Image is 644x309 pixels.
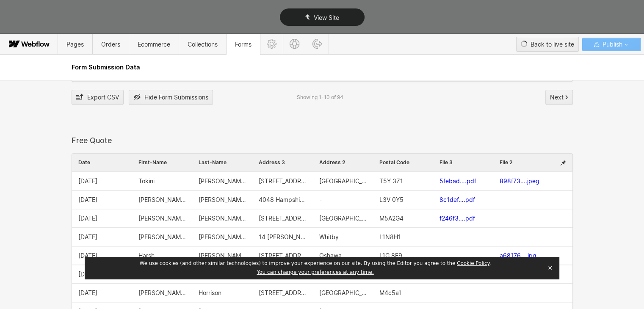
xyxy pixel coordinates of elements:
button: Back to live site [516,37,579,52]
span: View Site [314,14,339,21]
span: [PERSON_NAME] [138,290,186,296]
span: [STREET_ADDRESS] [259,178,306,185]
span: L1G 8E9 [379,252,402,259]
div: Showing 1-10 of 94 [297,94,343,100]
span: [DATE] [78,271,97,278]
span: [DATE] [78,178,97,185]
a: f246f3….pdf [439,215,475,222]
a: 8c1def….pdf [439,196,475,203]
span: [GEOGRAPHIC_DATA] [319,215,367,222]
span: [GEOGRAPHIC_DATA] [319,178,367,185]
div: File 2 [493,154,553,171]
button: Publish [582,38,641,51]
span: [PERSON_NAME] [199,252,246,259]
span: [PERSON_NAME] [199,178,246,185]
div: Date [72,154,132,171]
button: Next [545,90,573,105]
span: [PERSON_NAME] [199,215,246,222]
span: Postal Code [379,160,409,166]
button: You can change your preferences at any time. [257,269,373,276]
span: [PERSON_NAME] [138,196,186,203]
a: a68176….jpg [500,252,536,259]
span: [STREET_ADDRESS] [259,290,306,296]
div: Saturday, September 13, 2025 1:49 PM [72,265,132,283]
div: File 3 [433,154,493,171]
span: First-Name [138,160,167,166]
span: [PERSON_NAME] [199,234,246,240]
div: Address 2 [313,154,373,171]
span: Hide Form Submissions [144,91,208,104]
span: [PERSON_NAME] [199,196,246,203]
button: Close [544,262,556,274]
span: [DATE] [78,290,97,296]
span: L3V 0Y5 [379,196,404,203]
a: Cookie Policy [457,260,489,266]
div: Monday, September 22, 2025 8:34 PM [72,190,132,209]
span: L1N8H1 [379,234,401,240]
span: Pages [66,41,84,48]
span: Forms [235,41,252,48]
span: We use cookies (and other similar technologies) to improve your experience on our site. By using ... [140,260,491,266]
span: Ecommerce [138,41,170,48]
a: 898f73….jpeg [500,177,539,185]
span: Address 3 [259,160,285,166]
div: First-Name [132,154,192,171]
span: Whitby [319,234,339,240]
div: Postal Code [373,154,433,171]
span: Publish [600,38,622,51]
span: Tokini [138,178,155,185]
span: Harsh [138,252,155,259]
span: [DATE] [78,215,97,222]
span: M4c5a1 [379,290,401,296]
span: [GEOGRAPHIC_DATA] [319,290,367,296]
span: [PERSON_NAME] [138,215,186,222]
span: Address 2 [319,160,345,166]
span: M5A2G4 [379,215,404,222]
div: Last-Name [192,154,252,171]
div: Back to live site [521,38,574,51]
span: Last-Name [199,160,227,166]
div: Tuesday, September 16, 2025 6:51 PM [72,228,132,246]
div: Monday, September 15, 2025 2:23 PM [72,246,132,265]
span: [STREET_ADDRESS] [259,215,306,222]
span: [PERSON_NAME] [138,234,186,240]
span: Next [550,91,564,104]
span: Collections [188,41,218,48]
span: T5Y 3Z1 [379,178,403,185]
a: 5febad….pdf [439,177,476,185]
span: Oshawa [319,252,342,259]
div: Monday, September 22, 2025 10:18 AM [72,209,132,227]
div: Wednesday, September 10, 2025 5:39 PM [72,284,132,302]
h2: Form Submission Data [72,63,573,72]
span: Horrison [199,290,221,296]
span: 4048 Hampshire [PERSON_NAME] Line [259,196,306,203]
span: Export CSV [87,91,119,104]
span: File 2 [500,160,512,166]
span: [DATE] [78,252,97,259]
span: [DATE] [78,196,97,203]
span: Orders [101,41,120,48]
div: Free Quote [72,136,573,145]
span: - [319,196,322,203]
span: 14 [PERSON_NAME] crt [259,234,306,240]
div: Tuesday, September 23, 2025 12:49 AM [72,172,132,190]
button: Hide Form Submissions [129,90,213,105]
button: Export CSV [72,90,124,105]
span: File 3 [439,160,453,166]
span: [DATE] [78,234,97,240]
span: [STREET_ADDRESS] [259,252,306,259]
div: Address 3 [252,154,312,171]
